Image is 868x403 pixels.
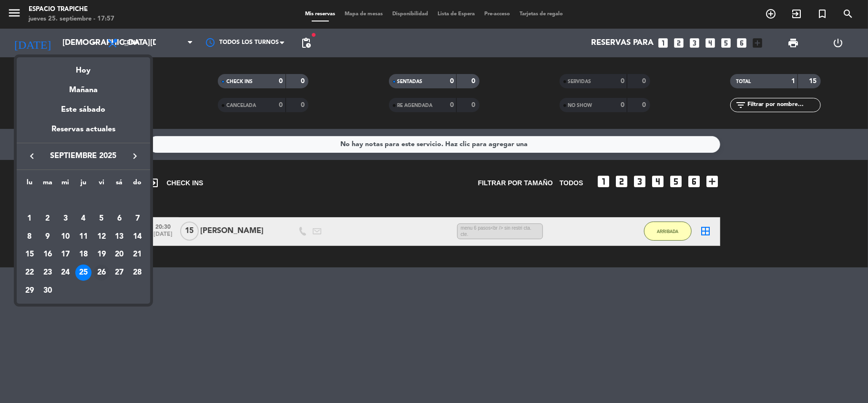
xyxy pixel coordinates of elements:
[74,228,92,246] td: 11 de septiembre de 2025
[21,265,38,281] div: 22
[93,265,110,281] div: 26
[17,96,150,123] div: Este sábado
[40,229,56,245] div: 9
[20,228,39,246] td: 8 de septiembre de 2025
[57,229,73,245] div: 10
[39,264,57,282] td: 23 de septiembre de 2025
[128,264,146,282] td: 28 de septiembre de 2025
[57,265,73,281] div: 24
[111,177,129,192] th: sábado
[41,150,126,162] span: septiembre 2025
[111,265,127,281] div: 27
[129,229,145,245] div: 14
[40,246,56,263] div: 16
[128,210,146,228] td: 7 de septiembre de 2025
[128,177,146,192] th: domingo
[92,228,111,246] td: 12 de septiembre de 2025
[56,177,74,192] th: miércoles
[129,246,145,263] div: 21
[92,210,111,228] td: 5 de septiembre de 2025
[56,210,74,228] td: 3 de septiembre de 2025
[20,177,39,192] th: lunes
[17,77,150,96] div: Mañana
[93,229,110,245] div: 12
[75,229,92,245] div: 11
[40,211,56,227] div: 2
[39,245,57,264] td: 16 de septiembre de 2025
[39,228,57,246] td: 9 de septiembre de 2025
[21,211,38,227] div: 1
[23,150,41,162] button: keyboard_arrow_left
[111,211,127,227] div: 6
[17,123,150,143] div: Reservas actuales
[56,245,74,264] td: 17 de septiembre de 2025
[74,264,92,282] td: 25 de septiembre de 2025
[93,246,110,263] div: 19
[129,150,141,162] i: keyboard_arrow_right
[75,211,92,227] div: 4
[93,211,110,227] div: 5
[21,283,38,299] div: 29
[20,282,39,300] td: 29 de septiembre de 2025
[111,228,129,246] td: 13 de septiembre de 2025
[128,245,146,264] td: 21 de septiembre de 2025
[20,210,39,228] td: 1 de septiembre de 2025
[39,282,57,300] td: 30 de septiembre de 2025
[39,177,57,192] th: martes
[111,264,129,282] td: 27 de septiembre de 2025
[74,177,92,192] th: jueves
[111,246,127,263] div: 20
[129,211,145,227] div: 7
[20,264,39,282] td: 22 de septiembre de 2025
[75,246,92,263] div: 18
[92,245,111,264] td: 19 de septiembre de 2025
[126,150,143,162] button: keyboard_arrow_right
[57,246,73,263] div: 17
[129,265,145,281] div: 28
[57,211,73,227] div: 3
[40,283,56,299] div: 30
[74,245,92,264] td: 18 de septiembre de 2025
[20,245,39,264] td: 15 de septiembre de 2025
[21,229,38,245] div: 8
[40,265,56,281] div: 23
[111,245,129,264] td: 20 de septiembre de 2025
[92,264,111,282] td: 26 de septiembre de 2025
[111,210,129,228] td: 6 de septiembre de 2025
[111,229,127,245] div: 13
[56,228,74,246] td: 10 de septiembre de 2025
[56,264,74,282] td: 24 de septiembre de 2025
[26,150,38,162] i: keyboard_arrow_left
[39,210,57,228] td: 2 de septiembre de 2025
[128,228,146,246] td: 14 de septiembre de 2025
[75,265,92,281] div: 25
[21,246,38,263] div: 15
[74,210,92,228] td: 4 de septiembre de 2025
[20,191,146,210] td: SEP.
[17,57,150,77] div: Hoy
[92,177,111,192] th: viernes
